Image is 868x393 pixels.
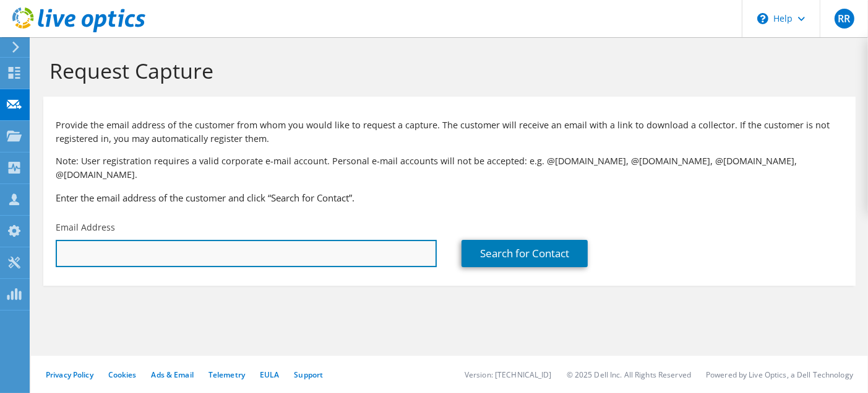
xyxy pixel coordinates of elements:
label: Email Address [56,221,115,234]
a: EULA [260,369,279,380]
a: Privacy Policy [46,369,93,380]
span: RR [835,9,854,29]
a: Support [294,369,323,380]
li: © 2025 Dell Inc. All Rights Reserved [567,369,691,380]
a: Search for Contact [462,240,588,267]
h3: Enter the email address of the customer and click “Search for Contact”. [56,191,843,205]
p: Note: User registration requires a valid corporate e-mail account. Personal e-mail accounts will ... [56,154,843,182]
a: Ads & Email [152,369,194,380]
li: Powered by Live Optics, a Dell Technology [706,369,853,380]
a: Telemetry [208,369,245,380]
p: Provide the email address of the customer from whom you would like to request a capture. The cust... [56,118,843,146]
svg: \n [757,13,768,24]
a: Cookies [108,369,137,380]
li: Version: [TECHNICAL_ID] [465,369,552,380]
h1: Request Capture [49,58,843,84]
